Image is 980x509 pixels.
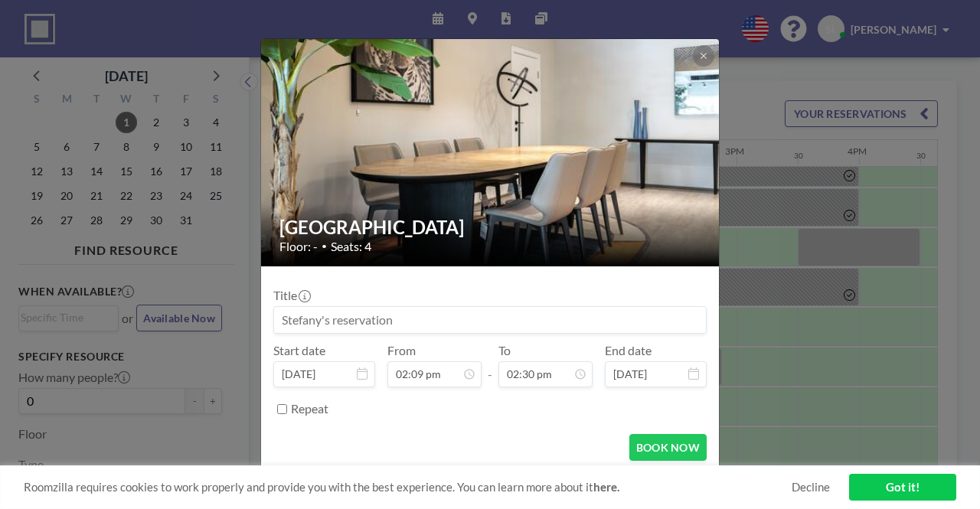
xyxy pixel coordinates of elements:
[279,216,702,239] h2: [GEOGRAPHIC_DATA]
[291,401,328,416] label: Repeat
[273,343,325,358] label: Start date
[24,480,792,494] span: Roomzilla requires cookies to work properly and provide you with the best experience. You can lea...
[593,480,619,494] a: here.
[605,343,652,358] label: End date
[322,240,327,252] span: •
[849,474,956,501] a: Got it!
[273,288,309,303] label: Title
[629,434,707,461] button: BOOK NOW
[387,343,416,358] label: From
[331,239,371,254] span: Seats: 4
[488,348,492,382] span: -
[279,239,318,254] span: Floor: -
[498,343,511,358] label: To
[792,480,830,494] a: Decline
[274,307,706,333] input: Stefany's reservation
